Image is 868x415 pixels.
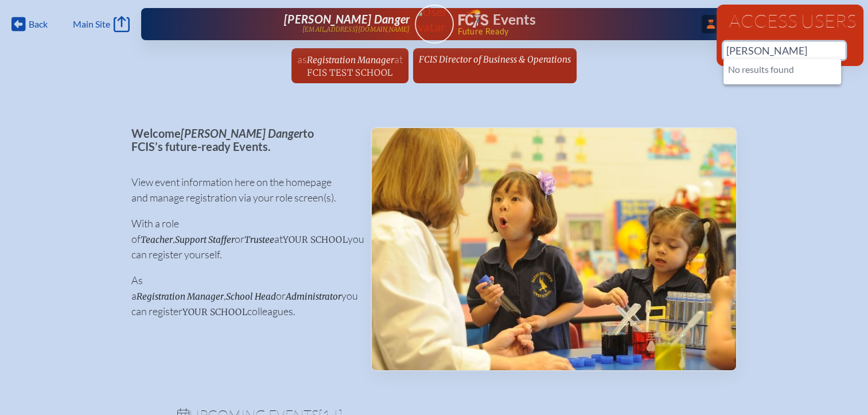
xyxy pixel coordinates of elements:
[131,127,352,153] p: Welcome to FCIS’s future-ready Events.
[297,53,307,65] span: as
[415,5,454,44] a: User Avatar
[394,53,403,65] span: at
[307,55,394,65] span: Registration Manager
[73,16,129,32] a: Main Site
[723,42,845,59] input: Person’s name or email
[131,174,352,205] p: View event information here on the homepage and manage registration via your role screen(s).
[131,273,352,319] p: As a , or you can register colleagues.
[458,9,691,36] div: FCIS Events — Future ready
[284,12,410,26] span: [PERSON_NAME] Danger
[29,18,48,30] span: Back
[226,291,276,302] span: School Head
[131,216,352,262] p: With a role of , or at you can register yourself.
[244,234,274,245] span: Trustee
[181,126,303,140] span: [PERSON_NAME] Danger
[723,59,841,84] ul: Option List
[723,11,857,30] h1: Access Users
[178,13,410,36] a: [PERSON_NAME] Danger[EMAIL_ADDRESS][DOMAIN_NAME]
[302,26,410,33] p: [EMAIL_ADDRESS][DOMAIN_NAME]
[283,234,348,245] span: your school
[307,67,392,78] span: FCIS Test School
[410,4,458,34] img: User Avatar
[137,291,224,302] span: Registration Manager
[175,234,235,245] span: Support Staffer
[286,291,341,302] span: Administrator
[141,234,173,245] span: Teacher
[182,307,247,317] span: your school
[723,64,841,80] li: No results found
[293,48,407,83] a: asRegistration ManageratFCIS Test School
[419,54,571,65] span: FCIS Director of Business & Operations
[372,128,736,370] img: Events
[414,48,575,70] a: FCIS Director of Business & Operations
[73,18,110,30] span: Main Site
[457,28,690,36] span: Future Ready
